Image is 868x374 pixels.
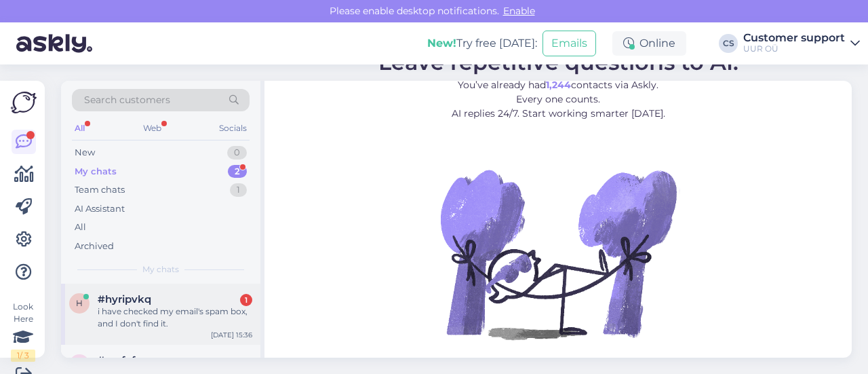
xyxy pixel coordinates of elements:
div: New [75,146,95,160]
span: Search customers [84,93,170,107]
div: Try free [DATE]: [427,35,537,52]
div: Team chats [75,183,125,197]
div: All [75,221,86,234]
span: #msfafzgv [98,354,154,367]
div: 2 [228,165,247,179]
div: 1 / 3 [11,350,35,362]
div: 1 [240,294,252,306]
div: Customer support [743,33,845,43]
div: [DATE] 15:36 [211,330,252,340]
div: CS [719,34,738,53]
span: h [76,298,83,308]
div: AI Assistant [75,202,125,216]
img: Askly Logo [11,92,37,113]
div: My chats [75,165,117,179]
b: New! [427,37,456,50]
p: You’ve already had contacts via Askly. Every one counts. AI replies 24/7. Start working smarter [... [378,78,738,121]
span: Enable [499,5,539,17]
span: #hyripvkq [98,293,151,305]
div: All [72,119,87,137]
a: Customer supportUUR OÜ [743,33,860,54]
div: Socials [216,119,250,137]
div: 1 [230,183,247,197]
div: i have checked my email's spam box, and I don't find it. [98,305,252,330]
div: Archived [75,240,114,253]
div: 0 [227,146,247,160]
b: 1,244 [546,79,571,91]
div: Web [140,119,164,137]
span: My chats [142,263,179,276]
button: Emails [542,31,596,56]
div: Look Here [11,301,35,362]
div: Online [612,31,686,56]
div: UUR OÜ [743,43,845,54]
